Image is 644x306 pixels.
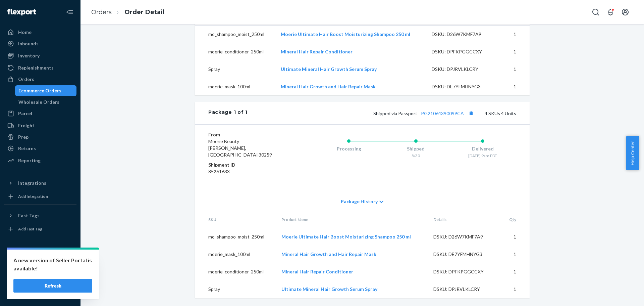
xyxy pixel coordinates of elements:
a: Talk to Support [4,264,76,275]
button: Copy tracking number [467,109,475,118]
div: Replenishments [18,64,54,71]
div: Freight [18,122,35,129]
td: Spray [195,280,276,298]
a: Help Center [4,276,76,287]
button: Give Feedback [4,287,76,298]
div: Parcel [18,110,32,117]
div: Inbounds [18,40,39,47]
div: DSKU: D26W7KMF7A9 [432,31,495,38]
a: Returns [4,143,76,154]
dd: 85261633 [208,168,288,175]
td: 1 [500,26,530,43]
div: Prep [18,134,29,140]
div: DSKU: DPJRVLKLCRY [432,66,495,73]
button: Open Search Box [589,5,602,19]
button: Refresh [13,279,92,293]
img: Flexport logo [7,9,36,15]
td: 1 [502,263,530,280]
a: Add Fast Tag [4,224,76,234]
div: Inventory [18,52,40,59]
div: DSKU: DE7YFMHNYG3 [433,251,496,258]
button: Close Navigation [63,5,76,19]
a: Mineral Hair Repair Conditioner [281,269,353,274]
div: Home [18,29,32,36]
div: Wholesale Orders [18,99,59,105]
td: 1 [500,60,530,78]
td: mo_shampoo_moist_250ml [195,228,276,246]
div: DSKU: DPFKPGGCCXY [433,268,496,275]
a: Order Detail [124,8,164,16]
a: Moerie Ultimate Hair Boost Moisturizing Shampoo 250 ml [281,31,410,37]
td: moerie_mask_100ml [195,78,275,95]
td: moerie_conditioner_250ml [195,43,275,60]
div: Returns [18,145,36,152]
td: 1 [502,280,530,298]
a: Parcel [4,108,76,119]
a: Settings [4,253,76,264]
th: Details [428,211,502,228]
button: Integrations [4,178,76,188]
a: Mineral Hair Repair Conditioner [281,49,353,54]
div: DSKU: DPJRVLKLCRY [433,286,496,293]
td: Spray [195,60,275,78]
p: A new version of Seller Portal is available! [13,256,92,272]
button: Help Center [626,136,639,170]
a: Ultimate Mineral Hair Growth Serum Spray [281,286,377,292]
div: 4 SKUs 4 Units [248,109,516,118]
button: Open notifications [604,5,617,19]
a: Inbounds [4,38,76,49]
td: mo_shampoo_moist_250ml [195,26,275,43]
a: Wholesale Orders [15,97,77,107]
a: Mineral Hair Growth and Hair Repair Mask [281,251,376,257]
td: 1 [500,43,530,60]
td: moerie_mask_100ml [195,246,276,263]
th: Product Name [276,211,428,228]
span: Moerie Beauty [PERSON_NAME], [GEOGRAPHIC_DATA] 30259 [208,138,272,158]
div: Delivered [449,145,516,152]
div: Fast Tags [18,212,40,219]
a: Replenishments [4,62,76,73]
a: PG21064390099CA [421,111,464,116]
div: Orders [18,76,34,83]
a: Orders [91,8,112,16]
a: Home [4,27,76,38]
dt: Shipment ID [208,162,288,168]
a: Moerie Ultimate Hair Boost Moisturizing Shampoo 250 ml [281,234,411,239]
th: Qty [502,211,530,228]
td: moerie_conditioner_250ml [195,263,276,280]
a: Add Integration [4,191,76,202]
div: Reporting [18,157,41,164]
div: DSKU: DE7YFMHNYG3 [432,83,495,90]
td: 1 [502,228,530,246]
a: Freight [4,120,76,131]
ol: breadcrumbs [86,2,170,22]
div: 8/30 [382,153,449,159]
div: Ecommerce Orders [18,87,61,94]
a: Reporting [4,155,76,166]
div: Package 1 of 1 [208,109,248,118]
a: Mineral Hair Growth and Hair Repair Mask [281,84,376,89]
td: 1 [502,246,530,263]
a: Orders [4,74,76,85]
div: Add Fast Tag [18,226,42,232]
button: Fast Tags [4,210,76,221]
dt: From [208,131,288,138]
span: Package History [341,198,378,205]
div: DSKU: DPFKPGGCCXY [432,48,495,55]
a: Inventory [4,50,76,61]
div: Processing [315,145,382,152]
button: Open account menu [619,5,632,19]
td: 1 [500,78,530,95]
a: Ecommerce Orders [15,85,77,96]
span: Shipped via Passport [373,111,475,116]
a: Ultimate Mineral Hair Growth Serum Spray [281,66,377,72]
div: [DATE] 9am PDT [449,153,516,159]
div: Shipped [382,145,449,152]
div: Integrations [18,180,46,186]
div: Add Integration [18,193,48,199]
th: SKU [195,211,276,228]
div: DSKU: D26W7KMF7A9 [433,233,496,240]
a: Prep [4,132,76,142]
